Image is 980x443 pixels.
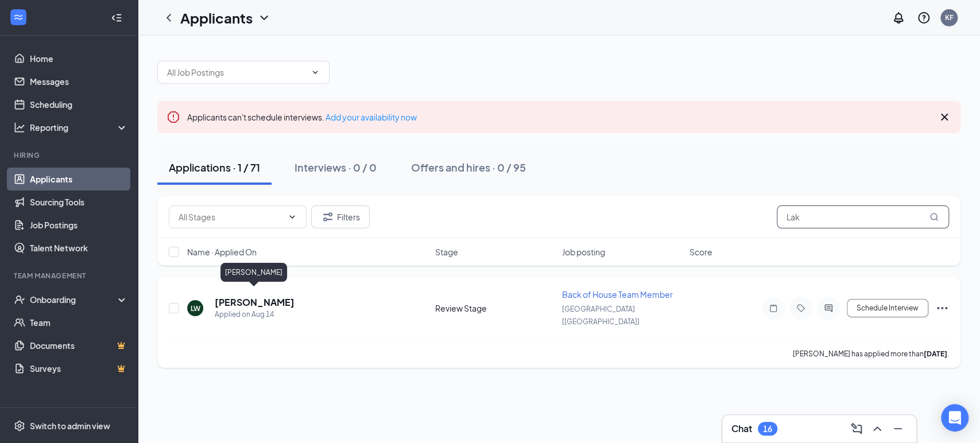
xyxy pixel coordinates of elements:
div: Switch to admin view [30,420,110,432]
div: Applied on Aug 14 [215,309,295,320]
svg: Collapse [111,12,122,24]
div: Team Management [14,271,126,281]
p: [PERSON_NAME] has applied more than . [793,349,949,359]
h3: Chat [731,422,752,435]
svg: ChevronUp [870,422,884,436]
span: Score [690,246,712,258]
div: Reporting [30,122,129,133]
svg: ChevronLeft [162,11,176,25]
svg: Tag [794,304,808,313]
h5: [PERSON_NAME] [215,296,295,309]
div: LW [191,304,200,313]
svg: Analysis [14,122,25,133]
input: All Job Postings [167,66,306,79]
div: Applications · 1 / 71 [169,160,260,174]
span: Applicants can't schedule interviews. [187,112,417,122]
svg: Note [766,304,780,313]
button: ComposeMessage [847,419,866,438]
svg: Settings [14,420,25,432]
div: 16 [763,424,772,434]
div: Hiring [14,150,126,160]
svg: Ellipses [935,301,949,315]
button: Filter Filters [311,205,370,228]
a: Home [30,47,128,70]
button: ChevronUp [868,419,886,438]
a: DocumentsCrown [30,334,128,357]
a: Sourcing Tools [30,191,128,213]
svg: WorkstreamLogo [13,11,24,23]
div: Open Intercom Messenger [941,404,969,432]
div: KF [945,13,954,22]
svg: ActiveChat [822,304,835,313]
svg: Cross [938,110,951,124]
svg: Notifications [892,11,905,25]
svg: Minimize [891,422,905,436]
span: Name · Applied On [187,246,257,258]
svg: Filter [321,210,335,224]
span: Job posting [562,246,605,258]
span: [GEOGRAPHIC_DATA] [[GEOGRAPHIC_DATA]] [562,305,640,326]
svg: Error [166,110,180,124]
div: Interviews · 0 / 0 [295,160,377,174]
button: Minimize [889,419,907,438]
div: [PERSON_NAME] [220,263,287,282]
div: Onboarding [30,294,118,305]
h1: Applicants [180,8,253,28]
div: Review Stage [435,302,556,314]
a: Job Postings [30,213,128,236]
a: Messages [30,70,128,93]
a: Add your availability now [326,112,417,122]
svg: QuestionInfo [917,11,931,25]
svg: ChevronDown [311,68,320,77]
svg: ComposeMessage [850,422,863,436]
svg: ChevronDown [288,212,297,222]
button: Schedule Interview [847,299,928,317]
a: SurveysCrown [30,357,128,380]
svg: UserCheck [14,294,25,305]
span: Stage [435,246,458,258]
svg: MagnifyingGlass [929,212,939,222]
a: Team [30,311,128,334]
a: Talent Network [30,236,128,259]
input: Search in applications [777,205,949,228]
input: All Stages [179,211,283,223]
svg: ChevronDown [257,11,271,25]
a: Applicants [30,168,128,191]
b: [DATE] [924,349,947,358]
span: Back of House Team Member [562,289,673,300]
div: Offers and hires · 0 / 95 [411,160,526,174]
a: Scheduling [30,93,128,116]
